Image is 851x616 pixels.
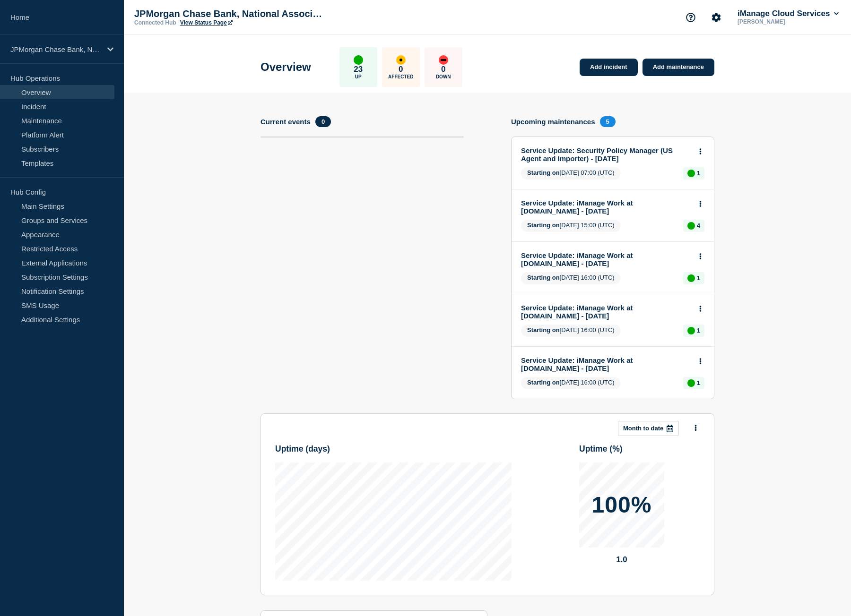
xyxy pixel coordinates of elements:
a: Service Update: Security Policy Manager (US Agent and Importer) - [DATE] [521,146,692,163]
span: Starting on [527,379,560,386]
a: Add maintenance [643,59,714,76]
span: 5 [600,116,616,127]
a: View Status Page [180,19,233,26]
p: 0 [399,65,403,74]
p: Down [436,74,451,79]
a: Service Update: iManage Work at [DOMAIN_NAME] - [DATE] [521,199,692,215]
p: 23 [354,65,363,74]
a: Add incident [580,59,638,76]
span: [DATE] 16:00 (UTC) [521,377,621,389]
p: 1 [697,327,700,334]
span: [DATE] 16:00 (UTC) [521,325,621,337]
a: Service Update: iManage Work at [DOMAIN_NAME] - [DATE] [521,356,692,372]
div: up [687,170,695,177]
p: JPMorgan Chase Bank, National Association (PROD) (e-799) [10,45,101,53]
p: 100% [592,494,652,516]
p: Affected [388,74,413,79]
p: Connected Hub [134,19,176,26]
button: Support [681,8,701,27]
h4: Upcoming maintenances [511,118,595,126]
span: Starting on [527,274,560,281]
a: Service Update: iManage Work at [DOMAIN_NAME] - [DATE] [521,251,692,267]
div: affected [396,55,406,65]
span: [DATE] 07:00 (UTC) [521,167,621,180]
div: up [687,379,695,387]
h4: Current events [261,118,311,126]
p: 1.0 [579,555,664,565]
div: up [687,274,695,282]
p: 1 [697,170,700,177]
div: down [439,55,448,65]
h1: Overview [261,60,311,74]
p: Month to date [623,425,663,432]
div: up [687,222,695,230]
p: 1 [697,379,700,386]
p: Up [355,74,362,79]
h3: Uptime ( % ) [579,444,623,454]
p: [PERSON_NAME] [736,18,834,25]
p: 1 [697,274,700,282]
p: 4 [697,222,700,229]
span: [DATE] 15:00 (UTC) [521,220,621,232]
span: Starting on [527,222,560,229]
span: Starting on [527,326,560,334]
a: Service Update: iManage Work at [DOMAIN_NAME] - [DATE] [521,304,692,320]
span: Starting on [527,169,560,176]
h3: Uptime ( days ) [275,444,330,454]
span: 0 [315,116,331,127]
div: up [354,55,363,65]
button: Account settings [706,8,726,27]
button: Month to date [618,421,679,436]
button: iManage Cloud Services [736,9,841,18]
p: JPMorgan Chase Bank, National Association (PROD) (e-799) [134,9,323,19]
div: up [687,327,695,334]
span: [DATE] 16:00 (UTC) [521,272,621,284]
p: 0 [441,65,445,74]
